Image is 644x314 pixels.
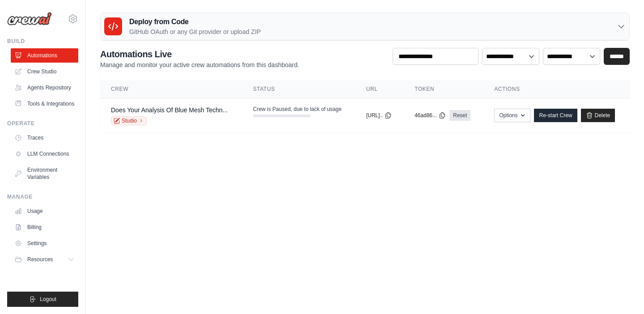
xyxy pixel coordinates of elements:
[534,109,577,122] a: Re-start Crew
[11,220,78,234] a: Billing
[40,296,56,303] span: Logout
[11,64,78,79] a: Crew Studio
[7,193,78,200] div: Manage
[111,106,228,114] a: Does Your Analysis Of Blue Mesh Techn...
[11,236,78,250] a: Settings
[242,80,356,98] th: Status
[111,116,147,125] a: Studio
[415,112,446,119] button: 46ad86...
[581,109,615,122] a: Delete
[7,12,52,25] img: Logo
[100,60,299,69] p: Manage and monitor your active crew automations from this dashboard.
[11,131,78,145] a: Traces
[100,48,299,60] h2: Automations Live
[7,38,78,45] div: Build
[253,106,342,113] span: Crew is Paused, due to lack of usage
[11,97,78,111] a: Tools & Integrations
[7,120,78,127] div: Operate
[7,292,78,307] button: Logout
[494,109,530,122] button: Options
[27,256,53,263] span: Resources
[11,81,78,95] a: Agents Repository
[100,80,242,98] th: Crew
[129,27,261,36] p: GitHub OAuth or any Git provider or upload ZIP
[483,80,630,98] th: Actions
[11,252,78,267] button: Resources
[11,48,78,63] a: Automations
[449,110,470,121] a: Reset
[11,147,78,161] a: LLM Connections
[11,204,78,218] a: Usage
[11,163,78,184] a: Environment Variables
[356,80,404,98] th: URL
[404,80,483,98] th: Token
[129,17,261,27] h3: Deploy from Code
